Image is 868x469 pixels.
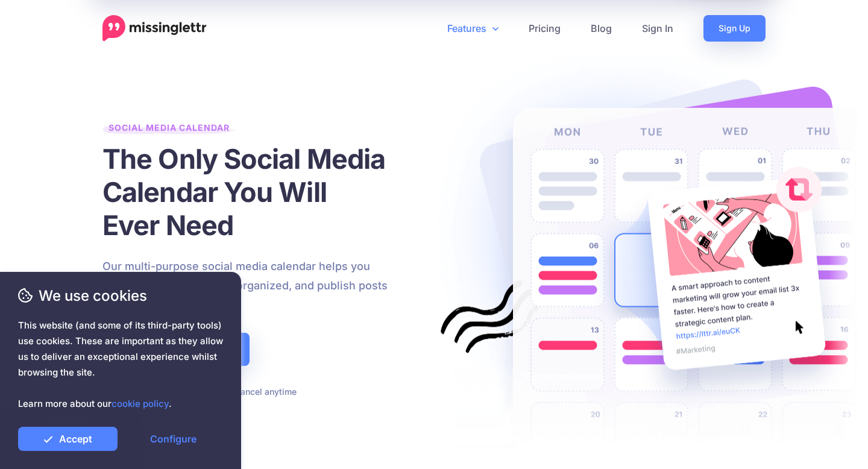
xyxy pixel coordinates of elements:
[18,285,223,306] span: We use cookies
[514,15,576,42] a: Pricing
[703,15,766,42] a: Sign Up
[432,15,514,42] a: Features
[18,427,118,451] a: Accept
[102,257,401,315] p: Our multi-purpose social media calendar helps you schedule, automate, stay organized, and publish...
[124,427,223,451] a: Configure
[18,318,223,412] span: This website (and some of its third-party tools) use cookies. These are important as they allow u...
[112,398,169,409] a: cookie policy
[627,15,688,42] a: Sign In
[102,142,401,242] h1: The Only Social Media Calendar You Will Ever Need
[576,15,627,42] a: Blog
[223,384,297,399] li: Cancel anytime
[102,122,236,139] span: Social Media Calendar
[102,15,207,42] a: Home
